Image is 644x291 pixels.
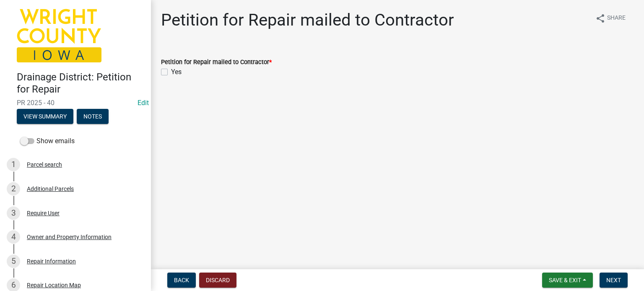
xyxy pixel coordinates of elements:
[138,99,149,107] a: Edit
[171,67,182,77] label: Yes
[161,10,454,30] h1: Petition for Repair mailed to Contractor
[27,258,76,264] div: Repair Information
[17,113,73,120] wm-modal-confirm: Summary
[27,186,74,192] div: Additional Parcels
[7,158,20,171] div: 1
[549,277,581,283] span: Save & Exit
[7,230,20,244] div: 4
[7,182,20,196] div: 2
[199,273,236,288] button: Discard
[17,9,101,62] img: Wright County, Iowa
[77,109,109,124] button: Notes
[595,13,605,23] i: share
[589,10,632,26] button: shareShare
[167,273,196,288] button: Back
[7,206,20,220] div: 3
[174,277,189,283] span: Back
[17,71,144,95] h4: Drainage District: Petition for Repair
[27,282,81,288] div: Repair Location Map
[607,13,626,23] span: Share
[17,109,73,124] button: View Summary
[27,234,112,240] div: Owner and Property Information
[600,273,628,288] button: Next
[77,113,109,120] wm-modal-confirm: Notes
[138,99,149,107] wm-modal-confirm: Edit Application Number
[27,210,60,216] div: Require User
[542,273,593,288] button: Save & Exit
[7,255,20,268] div: 5
[20,136,75,146] label: Show emails
[606,277,621,283] span: Next
[27,162,62,167] div: Parcel search
[17,99,134,107] span: PR 2025 - 40
[161,59,272,65] label: Petition for Repair mailed to Contractor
